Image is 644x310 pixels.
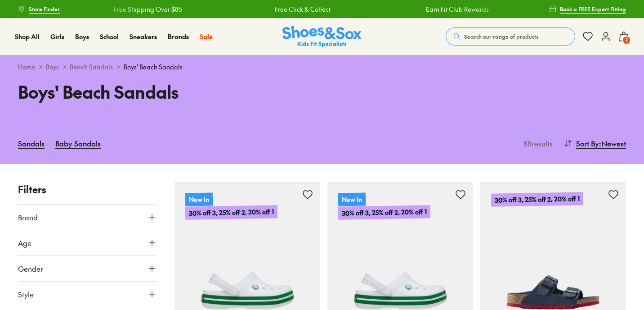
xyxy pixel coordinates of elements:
a: Home [18,62,35,72]
span: Book a FREE Expert Fitting [560,5,626,13]
a: Book a FREE Expert Fitting [549,1,626,17]
button: Sort By:Newest [563,133,626,153]
a: Beach Sandals [70,62,113,72]
span: 2 [622,36,631,45]
a: Brands [168,32,189,41]
button: 2 [618,27,629,46]
a: Shop All [15,32,40,41]
a: Store Finder [18,1,60,17]
img: SNS_Logo_Responsive.svg [282,26,362,48]
a: Boys [75,32,89,41]
span: Search our range of products [464,32,538,41]
span: Brand [18,212,38,223]
h1: Boys' Beach Sandals [18,79,311,105]
span: Boys' Beach Sandals [124,62,183,72]
a: Sneakers [130,32,157,41]
span: : Newest [599,138,626,149]
a: Earn Fit Club Rewards [425,5,488,14]
p: New In [185,192,213,206]
button: Gender [18,256,157,281]
p: New In [338,192,366,206]
a: Sandals [18,133,45,153]
p: 88 results [520,138,553,149]
a: Baby Sandals [55,133,101,153]
p: 30% off 3, 25% off 2, 20% off 1 [338,205,430,220]
span: Store Finder [29,5,60,13]
p: Filters [18,182,157,197]
a: Sale [200,32,213,41]
iframe: Gorgias live chat messenger [9,250,45,283]
p: 30% off 3, 25% off 2, 20% off 1 [491,192,583,207]
p: 30% off 3, 25% off 2, 20% off 1 [185,205,277,220]
a: Free Click & Collect [274,5,330,14]
div: > > > [18,62,626,72]
button: Brand [18,205,157,230]
a: School [100,32,119,41]
span: Style [18,289,34,300]
a: Boys [46,62,59,72]
span: Sort By [576,138,599,149]
a: Girls [50,32,64,41]
button: Style [18,282,157,307]
button: Age [18,230,157,255]
a: Free Shipping Over $85 [113,5,181,14]
span: Age [18,237,31,248]
a: Shoes & Sox [282,26,362,48]
button: Search our range of products [446,27,575,46]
